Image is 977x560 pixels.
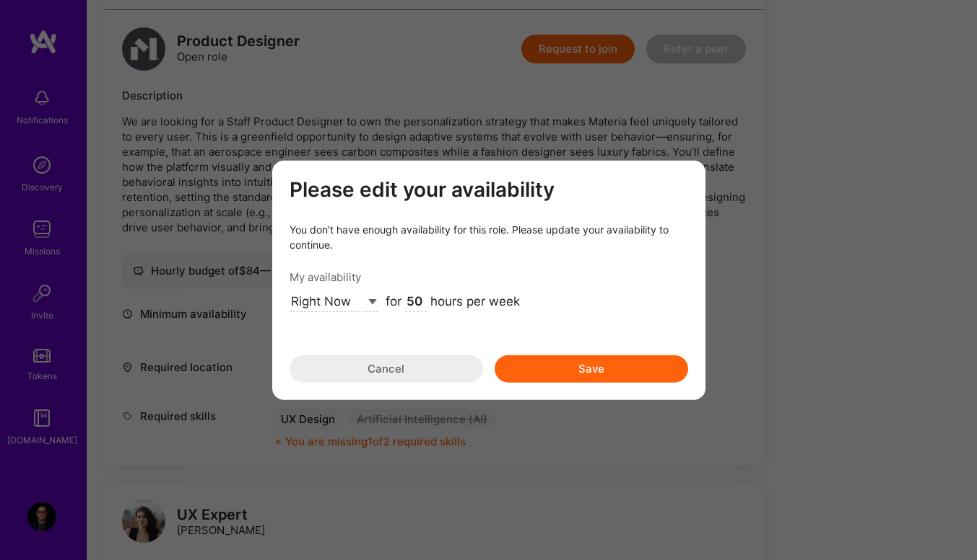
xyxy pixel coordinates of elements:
input: XX [405,293,427,312]
div: modal [272,160,705,400]
h3: Please edit your availability [290,177,688,202]
div: for hours per week [386,293,520,312]
div: You don’t have enough availability for this role. Please update your availability to continue. [290,222,688,252]
div: My availability [290,270,688,285]
button: Cancel [290,355,483,383]
button: Save [495,355,688,383]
